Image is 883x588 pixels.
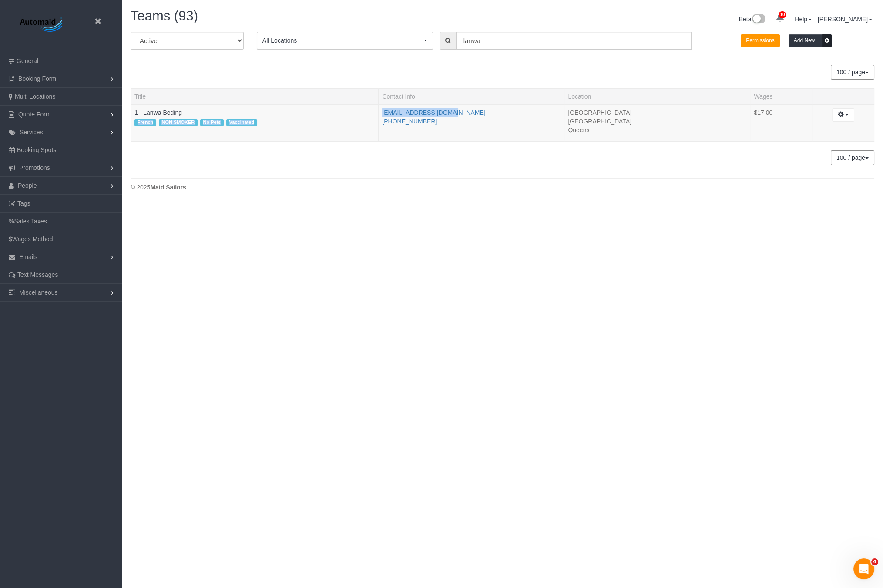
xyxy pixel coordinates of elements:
th: Contact Info [379,88,564,104]
button: 100 / page [831,150,874,165]
a: [PERSON_NAME] [818,16,872,23]
span: 10 [779,11,786,18]
img: New interface [751,14,765,25]
td: Location [564,104,750,142]
td: Wages [750,104,812,142]
span: No Pets [200,119,224,126]
span: NON SMOKER [159,119,198,126]
button: All Locations [257,32,433,50]
iframe: Intercom live chat [853,558,874,579]
span: Booking Spots [17,146,56,153]
span: All Locations [262,36,422,45]
span: French [134,119,156,126]
span: Quote Form [18,111,51,118]
a: [PHONE_NUMBER] [382,118,437,125]
span: Emails [19,253,37,260]
a: 10 [772,9,789,28]
button: Add New [789,34,832,47]
a: Beta [739,16,766,23]
span: Tags [17,200,30,207]
button: 100 / page [831,65,874,80]
span: General [17,57,38,64]
li: [GEOGRAPHIC_DATA] [568,117,746,126]
nav: Pagination navigation [831,150,874,165]
span: 4 [871,558,878,565]
span: Miscellaneous [19,289,58,296]
li: [GEOGRAPHIC_DATA] [568,108,746,117]
nav: Pagination navigation [831,65,874,80]
a: Help [795,16,812,23]
th: Location [564,88,750,104]
span: Teams (93) [131,8,198,23]
a: [EMAIL_ADDRESS][DOMAIN_NAME] [382,109,485,116]
span: Wages Method [12,236,53,243]
span: Text Messages [17,271,58,278]
span: Vaccinated [226,119,257,126]
span: People [18,182,37,189]
strong: Maid Sailors [150,184,186,191]
th: Title [131,88,379,104]
th: Wages [750,88,812,104]
button: Permissions [741,34,779,47]
div: Tags [134,117,375,128]
span: Services [20,129,43,136]
span: Multi Locations [15,93,55,100]
li: Queens [568,126,746,134]
img: Automaid Logo [15,15,70,35]
td: Title [131,104,379,142]
div: © 2025 [131,183,874,192]
td: Contact Info [379,104,564,142]
input: Enter the first 3 letters of the name to search [456,32,692,50]
span: Promotions [19,164,50,171]
span: Sales Taxes [14,218,47,225]
span: Booking Form [18,75,56,82]
a: 1 - Lanwa Beding [134,109,182,116]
